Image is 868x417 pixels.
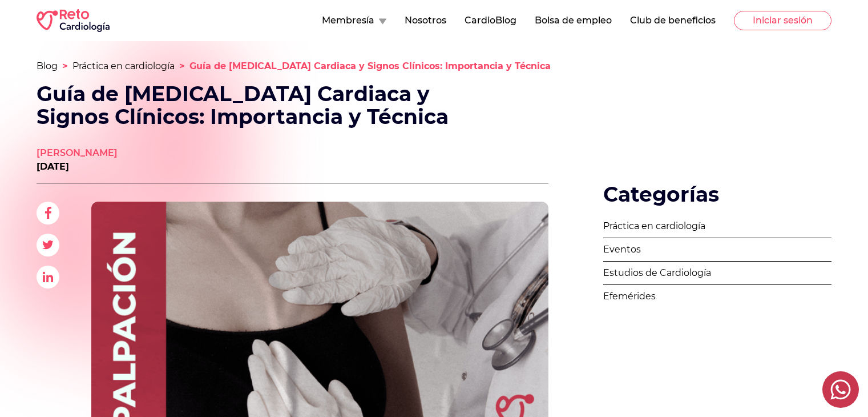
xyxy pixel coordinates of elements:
button: Nosotros [405,14,446,27]
img: RETO Cardio Logo [37,9,110,32]
a: Efemérides [603,285,831,308]
span: Guía de [MEDICAL_DATA] Cardiaca y Signos Clínicos: Importancia y Técnica [189,61,551,71]
a: Práctica en cardiología [72,61,175,71]
a: [PERSON_NAME] [37,146,118,160]
a: Blog [37,61,58,71]
h1: Guía de [MEDICAL_DATA] Cardiaca y Signos Clínicos: Importancia y Técnica [37,82,475,128]
p: [DATE] [37,160,118,174]
span: > [179,61,185,71]
span: > [62,61,68,71]
a: Eventos [603,238,831,262]
h2: Categorías [603,183,831,206]
a: Estudios de Cardiología [603,262,831,285]
button: Membresía [322,14,386,27]
button: Bolsa de empleo [535,14,612,27]
button: CardioBlog [465,14,516,27]
button: Club de beneficios [630,14,716,27]
button: Iniciar sesión [734,11,831,30]
a: Práctica en cardiología [603,215,831,238]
